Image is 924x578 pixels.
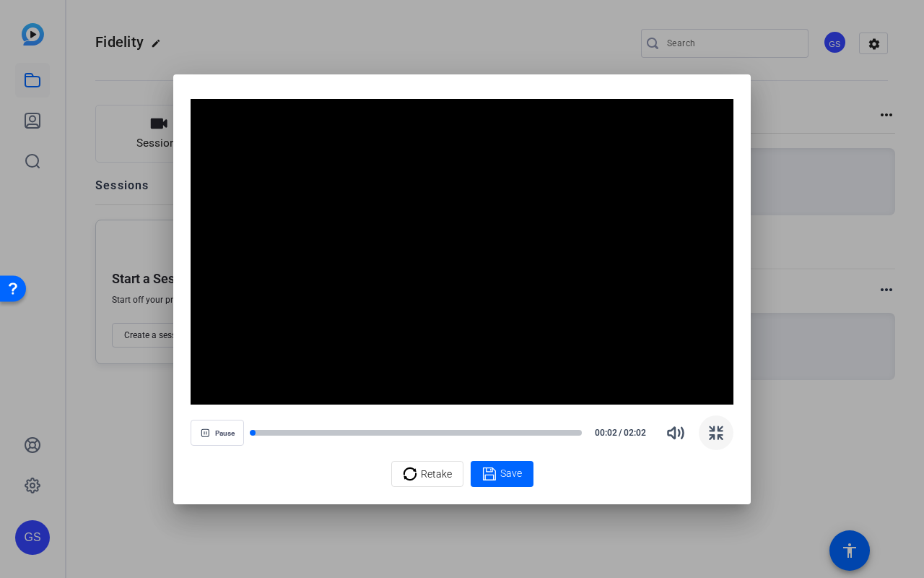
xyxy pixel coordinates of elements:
button: Retake [391,461,463,487]
span: 00:02 [588,426,617,439]
button: Exit Fullscreen [699,415,733,450]
span: Save [500,466,522,481]
div: Video Player [191,99,733,405]
button: Save [471,461,533,487]
button: Pause [191,420,244,446]
div: / [588,426,653,439]
span: 02:02 [624,426,653,439]
span: Pause [215,429,235,438]
span: Retake [421,460,452,488]
button: Mute [658,415,693,450]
